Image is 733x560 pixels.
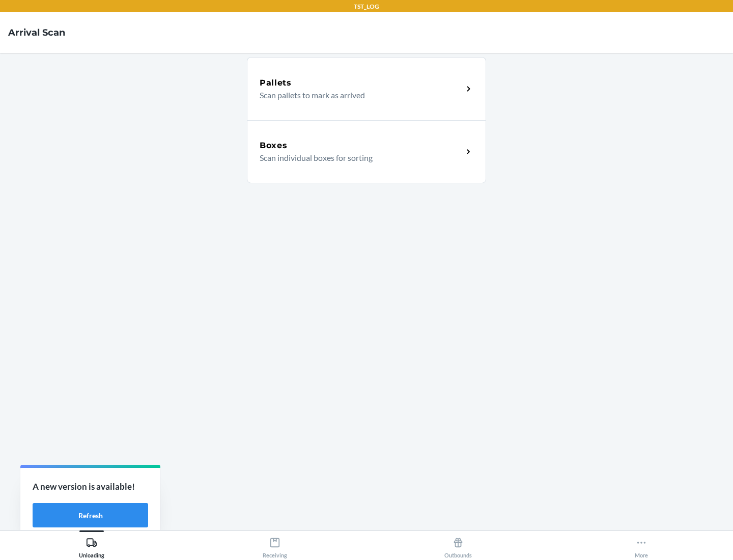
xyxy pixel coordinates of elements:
p: A new version is available! [33,480,148,493]
p: TST_LOG [354,2,379,11]
div: More [635,533,648,558]
button: Refresh [33,503,148,527]
button: Receiving [183,530,366,558]
p: Scan pallets to mark as arrived [260,89,455,101]
button: More [550,530,733,558]
p: Scan individual boxes for sorting [260,152,455,164]
a: PalletsScan pallets to mark as arrived [247,57,486,120]
h5: Pallets [260,77,292,89]
a: BoxesScan individual boxes for sorting [247,120,486,183]
div: Receiving [263,533,287,558]
button: Outbounds [366,530,550,558]
h4: Arrival Scan [8,26,65,39]
h5: Boxes [260,139,288,152]
div: Unloading [79,533,104,558]
div: Outbounds [444,533,472,558]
